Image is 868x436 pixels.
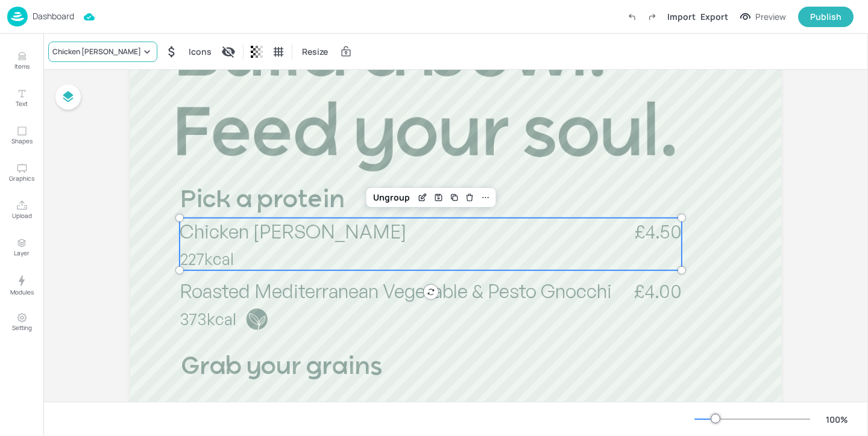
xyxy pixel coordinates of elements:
[700,10,728,23] div: Export
[300,45,330,58] span: Resize
[642,7,662,27] label: Redo (Ctrl + Y)
[33,12,74,20] p: Dashboard
[430,190,446,205] div: Save Layout
[462,190,477,205] div: Delete
[755,10,786,23] div: Preview
[180,309,236,329] span: 373kcal
[180,188,345,213] span: Pick a protein
[180,279,612,303] span: Roasted Mediterranean Vegetable & Pesto Gnocchi
[162,42,181,61] div: Hide symbol
[635,219,682,243] span: £4.50
[621,7,642,27] label: Undo (Ctrl + Z)
[52,46,141,57] div: Chicken [PERSON_NAME]
[634,279,682,303] span: £4.00
[667,10,696,23] div: Import
[810,10,841,23] div: Publish
[180,249,234,269] span: 227kcal
[219,42,238,61] div: Display condition
[446,190,462,205] div: Duplicate
[7,7,28,26] img: logo-86c26b7e.jpg
[368,190,415,205] div: Ungroup
[822,413,851,426] div: 100 %
[186,42,214,61] div: Icons
[733,8,793,26] button: Preview
[415,190,430,205] div: Edit Item
[180,219,406,243] span: Chicken [PERSON_NAME]
[182,397,418,422] span: Garlic & Herb New Potatoes
[798,7,854,27] button: Publish
[181,355,382,380] span: Grab your grains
